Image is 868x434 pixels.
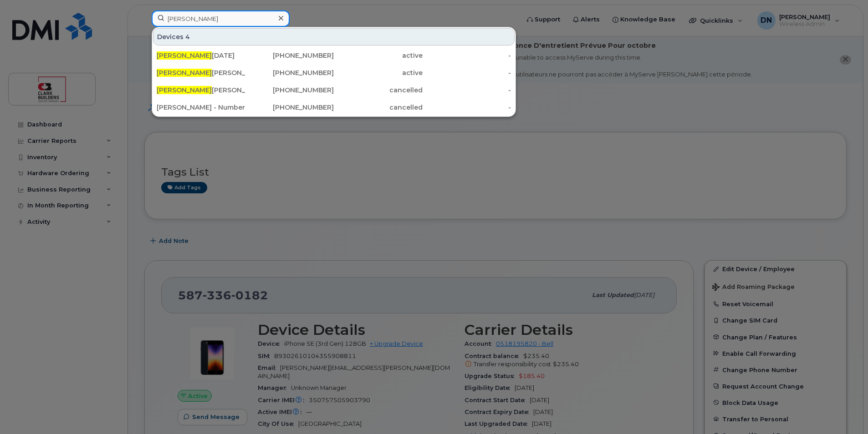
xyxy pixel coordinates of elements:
[334,103,423,112] div: cancelled
[153,65,515,81] a: [PERSON_NAME][PERSON_NAME][PHONE_NUMBER]active-
[153,99,515,116] a: [PERSON_NAME] - Number Changed for[PERSON_NAME][PHONE_NUMBER]cancelled-
[153,47,515,64] a: [PERSON_NAME][DATE][PHONE_NUMBER]active-
[334,68,423,77] div: active
[157,86,245,95] div: [PERSON_NAME]
[157,86,212,94] span: [PERSON_NAME]
[157,103,245,112] div: [PERSON_NAME] - Number Changed for [PERSON_NAME]
[334,51,423,60] div: active
[245,68,334,77] div: [PHONE_NUMBER]
[334,86,423,95] div: cancelled
[153,28,515,45] div: Devices
[245,86,334,95] div: [PHONE_NUMBER]
[423,103,511,112] div: -
[157,51,212,60] span: [PERSON_NAME]
[245,103,334,112] div: [PHONE_NUMBER]
[157,51,245,60] div: [DATE]
[157,69,212,77] span: [PERSON_NAME]
[423,86,511,95] div: -
[828,394,861,427] iframe: Messenger Launcher
[423,68,511,77] div: -
[153,82,515,98] a: [PERSON_NAME][PERSON_NAME][PHONE_NUMBER]cancelled-
[423,51,511,60] div: -
[185,32,190,41] span: 4
[245,51,334,60] div: [PHONE_NUMBER]
[157,68,245,77] div: [PERSON_NAME]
